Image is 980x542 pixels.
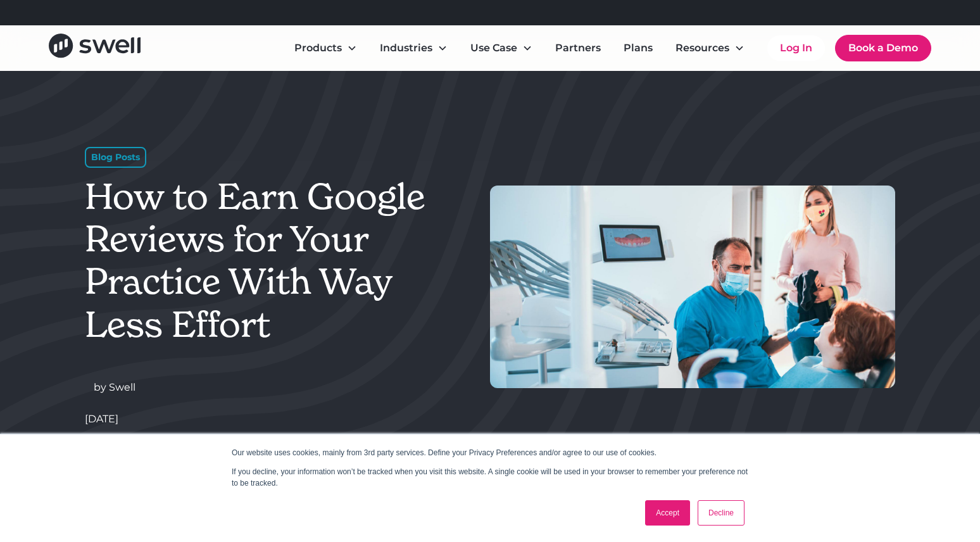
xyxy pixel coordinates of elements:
div: Industries [370,35,458,61]
div: Swell [109,380,135,395]
div: Products [294,41,342,56]
a: Book a Demo [835,35,931,61]
a: Plans [613,35,663,61]
div: Resources [675,41,729,56]
div: Resources [665,35,755,61]
div: Use Case [470,41,517,56]
p: Our website uses cookies, mainly from 3rd party services. Define your Privacy Preferences and/or ... [232,447,748,458]
a: Decline [698,500,744,526]
a: Log In [767,35,825,61]
a: home [49,34,141,62]
div: by [94,380,106,395]
div: Products [284,35,367,61]
div: [DATE] [85,412,118,427]
h1: How to Earn Google Reviews for Your Practice With Way Less Effort [85,175,463,346]
a: Partners [545,35,611,61]
div: Use Case [460,35,543,61]
div: Blog Posts [85,147,146,168]
p: If you decline, your information won’t be tracked when you visit this website. A single cookie wi... [232,466,748,489]
div: Industries [380,41,432,56]
a: Accept [645,500,690,526]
